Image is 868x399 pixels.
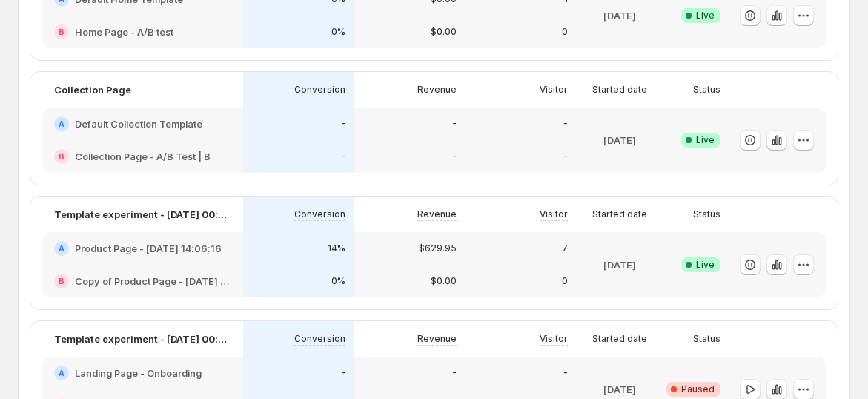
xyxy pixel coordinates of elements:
p: 0 [562,275,568,287]
p: [DATE] [603,257,636,272]
p: $0.00 [431,26,457,38]
p: Revenue [417,333,457,345]
p: 0% [331,275,345,287]
h2: A [59,369,64,377]
p: - [341,367,345,379]
h2: Landing Page - Onboarding [75,366,202,380]
h2: B [59,152,64,161]
p: Collection Page [54,82,131,97]
span: Live [696,134,715,146]
p: 0 [562,26,568,38]
h2: B [59,27,64,36]
p: Status [693,208,720,220]
p: Started date [592,84,647,96]
p: Status [693,333,720,345]
h2: Default Collection Template [75,116,202,131]
span: Paused [681,383,715,395]
p: - [452,367,457,379]
p: Visitor [540,84,568,96]
p: - [563,367,568,379]
p: Template experiment - [DATE] 00:23:44 [54,207,231,222]
p: 0% [331,26,345,38]
p: Started date [592,333,647,345]
p: Revenue [417,208,457,220]
h2: Product Page - [DATE] 14:06:16 [75,241,222,256]
p: $0.00 [431,275,457,287]
p: - [452,151,457,162]
p: - [563,151,568,162]
p: - [452,118,457,130]
p: [DATE] [603,8,636,23]
p: 14% [328,243,345,254]
span: Live [696,10,715,22]
p: Conversion [294,84,345,96]
p: [DATE] [603,382,636,397]
p: Visitor [540,333,568,345]
p: Revenue [417,84,457,96]
p: 7 [562,243,568,254]
p: Visitor [540,208,568,220]
h2: Collection Page - A/B Test | B [75,149,211,164]
p: - [341,118,345,130]
p: - [341,151,345,162]
p: Started date [592,208,647,220]
span: Live [696,259,715,271]
p: Template experiment - [DATE] 00:43:11 [54,332,231,346]
p: $629.95 [419,243,457,254]
h2: Home Page - A/B test [75,24,173,39]
p: Conversion [294,208,345,220]
p: - [563,118,568,130]
h2: A [59,244,64,253]
h2: B [59,277,64,286]
p: [DATE] [603,133,636,148]
h2: A [59,119,64,128]
p: Conversion [294,333,345,345]
p: Status [693,84,720,96]
h2: Copy of Product Page - [DATE] 14:06:16 [75,274,231,288]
